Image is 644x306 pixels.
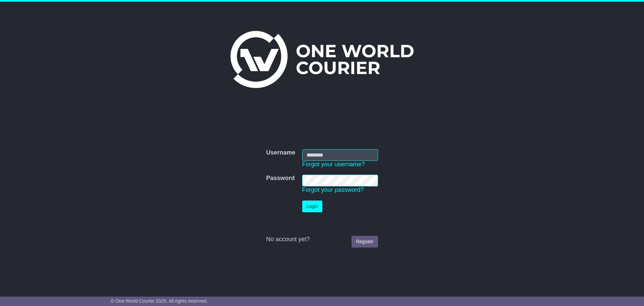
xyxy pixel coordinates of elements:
span: © One World Courier 2025. All rights reserved. [111,298,208,304]
img: One World [230,31,414,88]
label: Username [266,149,295,157]
button: Login [302,201,322,212]
label: Password [266,175,294,182]
div: No account yet? [266,236,378,243]
a: Forgot your username? [302,161,365,168]
a: Register [352,236,378,248]
a: Forgot your password? [302,186,364,193]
